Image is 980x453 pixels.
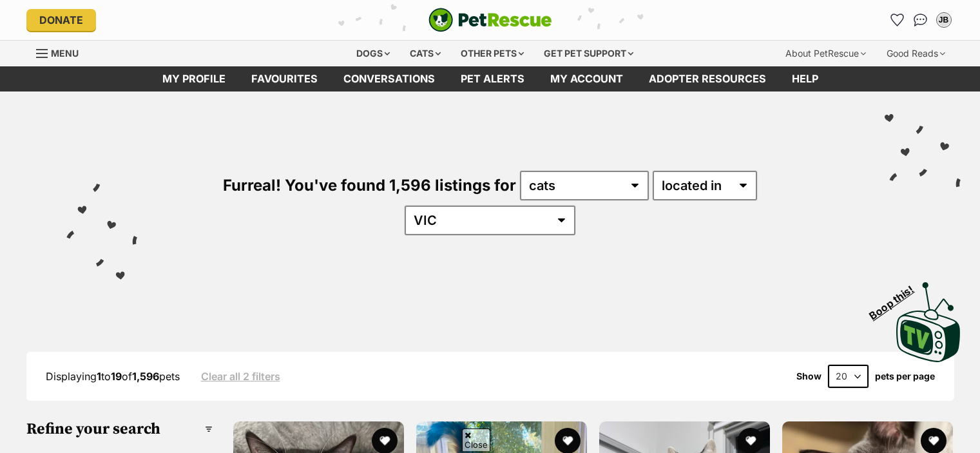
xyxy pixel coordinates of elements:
img: logo-cat-932fe2b9b8326f06289b0f2fb663e598f794de774fb13d1741a6617ecf9a85b4.svg [428,8,552,32]
a: Favourites [238,66,331,92]
h3: Refine your search [26,420,213,438]
strong: 19 [111,370,122,383]
a: Help [779,66,831,92]
a: My profile [149,66,238,92]
button: My account [934,10,954,30]
strong: 1,596 [132,370,159,383]
a: PetRescue [428,8,552,32]
ul: Account quick links [887,10,954,30]
span: Show [796,371,821,381]
div: Get pet support [535,41,642,66]
a: conversations [331,66,448,92]
img: chat-41dd97257d64d25036548639549fe6c8038ab92f7586957e7f3b1b290dea8141.svg [914,14,927,26]
a: My account [537,66,636,92]
span: Menu [51,48,79,59]
span: Furreal! You've found 1,596 listings for [223,176,516,195]
strong: 1 [97,370,101,383]
img: PetRescue TV logo [896,282,961,362]
a: Adopter resources [636,66,779,92]
a: Donate [26,9,96,31]
div: Cats [401,41,450,66]
span: Boop this! [867,275,927,322]
div: Dogs [347,41,399,66]
div: JB [937,14,950,26]
span: Close [462,429,490,451]
a: Menu [36,41,88,64]
a: Favourites [887,10,908,30]
span: Displaying to of pets [46,370,180,383]
a: Conversations [910,10,931,30]
a: Boop this! [896,271,961,365]
div: Good Reads [878,41,954,66]
div: Other pets [452,41,533,66]
div: About PetRescue [776,41,875,66]
a: Pet alerts [448,66,537,92]
label: pets per page [875,371,935,381]
a: Clear all 2 filters [201,371,280,382]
